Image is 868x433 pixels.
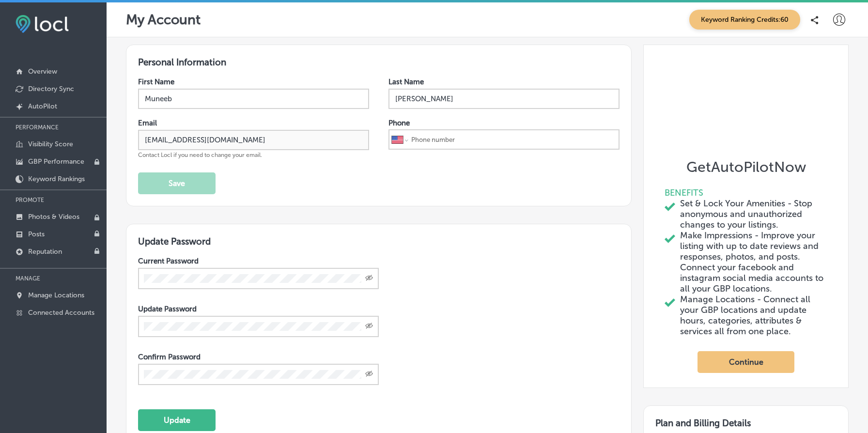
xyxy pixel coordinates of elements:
label: Update Password [138,305,197,313]
button: Save [138,172,216,194]
p: Posts [28,230,45,238]
span: Toggle password visibility [365,370,373,379]
p: Connected Accounts [28,309,94,317]
a: Continue [697,337,794,387]
label: Email [138,119,157,127]
p: Visibility Score [28,140,73,148]
p: Get AutoPilot Now [675,147,818,187]
label: Phone [388,119,410,127]
p: Set & Lock Your Amenities - Stop anonymous and unauthorized changes to your listings. [680,198,828,230]
span: Toggle password visibility [365,274,373,283]
p: Reputation [28,247,62,256]
p: GBP Performance [28,157,84,166]
p: Keyword Rankings [28,175,85,183]
p: Directory Sync [28,85,74,93]
span: Toggle password visibility [365,322,373,331]
p: AutoPilot [28,102,57,110]
input: Enter Last Name [388,89,620,109]
label: Confirm Password [138,353,201,361]
input: Phone number [410,130,617,149]
input: Enter First Name [138,89,369,109]
img: fda3e92497d09a02dc62c9cd864e3231.png [15,15,69,33]
p: BENEFITS [665,187,828,198]
h3: Update Password [138,236,620,247]
input: Enter Email [138,130,369,150]
span: Keyword Ranking Credits: 60 [689,10,800,30]
p: Manage Locations - Connect all your GBP locations and update hours, categories, attributes & serv... [680,294,828,337]
p: My Account [126,12,201,28]
p: Make Impressions - Improve your listing with up to date reviews and responses, photos, and posts.... [680,230,828,294]
p: Manage Locations [28,291,84,299]
h3: Plan and Billing Details [655,418,837,429]
p: Photos & Videos [28,213,79,221]
p: Overview [28,67,57,76]
label: First Name [138,77,174,86]
button: Continue [697,351,794,373]
label: Last Name [388,77,424,86]
button: Update [138,409,216,431]
span: Contact Locl if you need to change your email. [138,152,262,158]
label: Current Password [138,257,199,265]
h3: Personal Information [138,57,620,68]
